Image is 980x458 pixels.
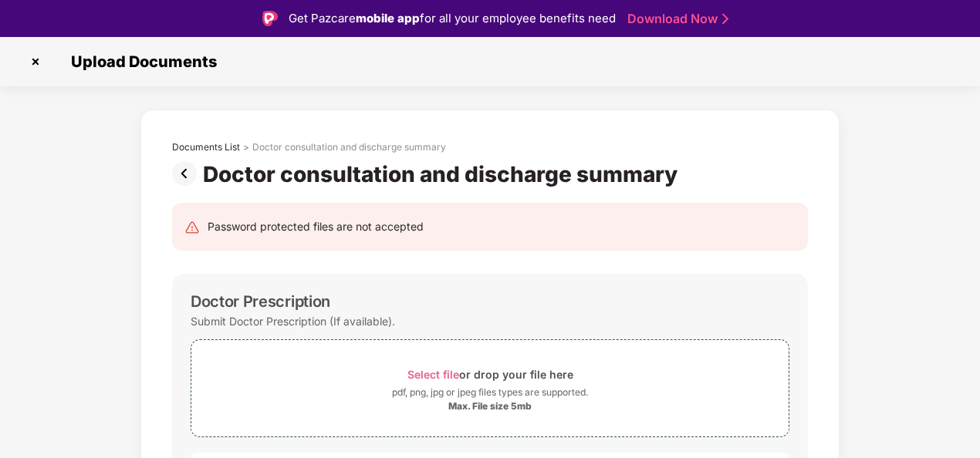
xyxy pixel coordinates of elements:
[191,311,395,332] div: Submit Doctor Prescription (If available).
[356,11,420,25] strong: mobile app
[407,364,573,385] div: or drop your file here
[56,52,225,71] span: Upload Documents
[172,161,203,186] img: svg+xml;base64,PHN2ZyBpZD0iUHJldi0zMngzMiIgeG1sbnM9Imh0dHA6Ly93d3cudzMub3JnLzIwMDAvc3ZnIiB3aWR0aD...
[722,11,728,27] img: Stroke
[191,352,789,425] span: Select fileor drop your file herepdf, png, jpg or jpeg files types are supported.Max. File size 5mb
[172,141,240,153] div: Documents List
[208,218,424,235] div: Password protected files are not accepted
[191,292,330,311] div: Doctor Prescription
[627,11,724,27] a: Download Now
[262,11,278,26] img: Logo
[203,161,684,187] div: Doctor consultation and discharge summary
[243,141,249,153] div: >
[23,49,48,74] img: svg+xml;base64,PHN2ZyBpZD0iQ3Jvc3MtMzJ4MzIiIHhtbG5zPSJodHRwOi8vd3d3LnczLm9yZy8yMDAwL3N2ZyIgd2lkdG...
[252,141,446,153] div: Doctor consultation and discharge summary
[448,400,532,413] div: Max. File size 5mb
[392,385,588,400] div: pdf, png, jpg or jpeg files types are supported.
[184,220,200,235] img: svg+xml;base64,PHN2ZyB4bWxucz0iaHR0cDovL3d3dy53My5vcmcvMjAwMC9zdmciIHdpZHRoPSIyNCIgaGVpZ2h0PSIyNC...
[289,9,616,28] div: Get Pazcare for all your employee benefits need
[407,368,459,381] span: Select file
